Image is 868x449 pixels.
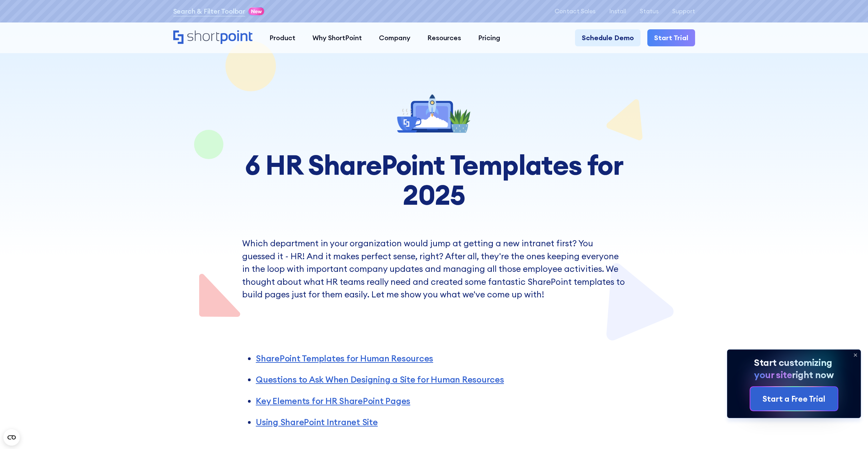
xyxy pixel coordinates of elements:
[750,387,838,411] a: Start a Free Trial
[478,33,500,43] div: Pricing
[672,8,695,15] a: Support
[419,29,470,46] a: Resources
[575,29,641,46] a: Schedule Demo
[256,374,504,385] a: Questions to Ask When Designing a Site for Human Resources
[640,8,659,15] a: Status
[312,33,362,43] div: Why ShortPoint
[173,6,245,16] a: Search & Filter Toolbar
[256,396,410,406] a: Key Elements for HR SharePoint Pages
[379,33,410,43] div: Company
[256,417,378,428] a: Using SharePoint Intranet Site
[173,30,253,45] a: Home
[647,29,695,46] a: Start Trial
[470,29,509,46] a: Pricing
[555,8,595,15] a: Contact Sales
[834,416,868,449] iframe: Chat Widget
[269,33,295,43] div: Product
[242,237,626,301] p: Which department in your organization would jump at getting a new intranet first? You guessed it ...
[256,353,433,364] a: SharePoint Templates for Human Resources
[261,29,304,46] a: Product
[763,393,825,405] div: Start a Free Trial
[370,29,419,46] a: Company
[304,29,370,46] a: Why ShortPoint
[609,8,626,15] a: Install
[3,429,20,446] button: Open CMP widget
[427,33,461,43] div: Resources
[245,148,623,212] strong: 6 HR SharePoint Templates for 2025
